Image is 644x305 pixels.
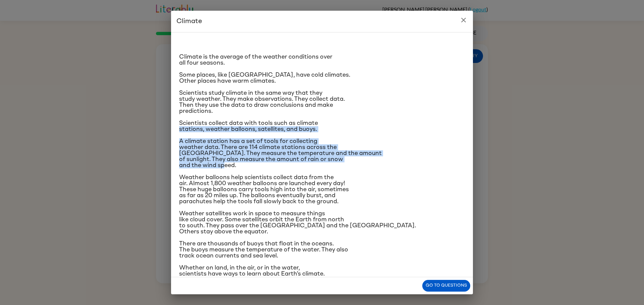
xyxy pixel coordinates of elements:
span: Weather balloons help scientists collect data from the air. Almost 1,800 weather balloons are lau... [179,174,349,205]
h2: Climate [171,11,473,32]
span: Scientists study climate in the same way that they study weather. They make observations. They co... [179,90,345,114]
span: Some places, like [GEOGRAPHIC_DATA], have cold climates. Other places have warm climates. [179,72,350,84]
span: A climate station has a set of tools for collecting weather data. There are 114 climate stations ... [179,138,382,168]
button: close [457,13,470,27]
span: There are thousands of buoys that float in the oceans. The buoys measure the temperature of the w... [179,241,348,259]
span: Weather satellites work in space to measure things like cloud cover. Some satellites orbit the Ea... [179,211,416,235]
span: Whether on land, in the air, or in the water, scientists have ways to learn about Earth’s climate. [179,265,325,277]
span: Scientists collect data with tools such as climate stations, weather balloons, satellites, and bu... [179,120,318,132]
button: Go to questions [422,280,470,292]
span: Climate is the average of the weather conditions over all four seasons. [179,54,332,66]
